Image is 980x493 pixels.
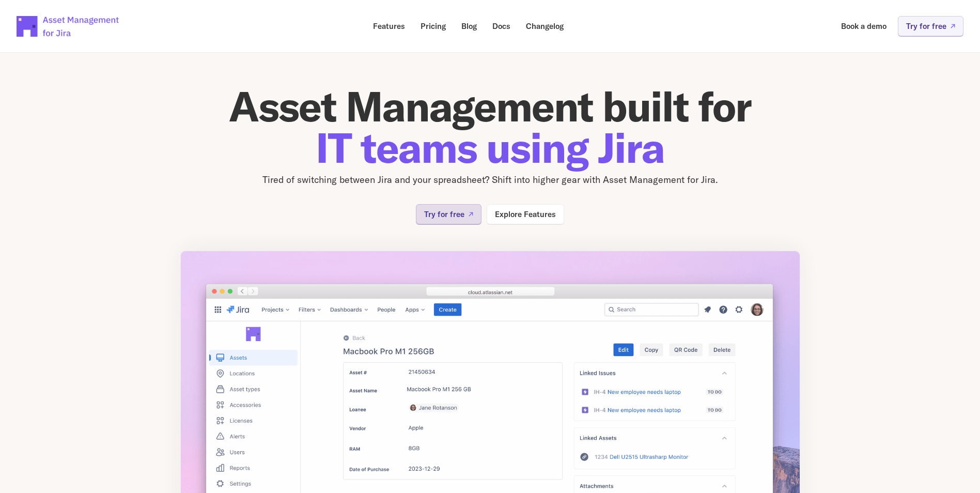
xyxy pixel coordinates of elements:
a: Try for free [898,16,963,36]
p: Docs [492,22,510,30]
a: Changelog [519,16,571,36]
p: Try for free [424,210,464,218]
h1: Asset Management built for [180,86,800,168]
a: Pricing [413,16,453,36]
p: Features [373,22,405,30]
p: Blog [461,22,477,30]
p: Try for free [906,22,946,30]
a: Explore Features [487,204,564,224]
p: Book a demo [841,22,886,30]
a: Features [366,16,412,36]
a: Book a demo [834,16,894,36]
p: Tired of switching between Jira and your spreadsheet? Shift into higher gear with Asset Managemen... [180,173,800,188]
a: Blog [454,16,484,36]
p: Pricing [421,22,446,30]
a: Docs [485,16,518,36]
p: Explore Features [495,210,556,218]
a: Try for free [416,204,481,224]
p: Changelog [526,22,564,30]
span: IT teams using Jira [316,121,664,174]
